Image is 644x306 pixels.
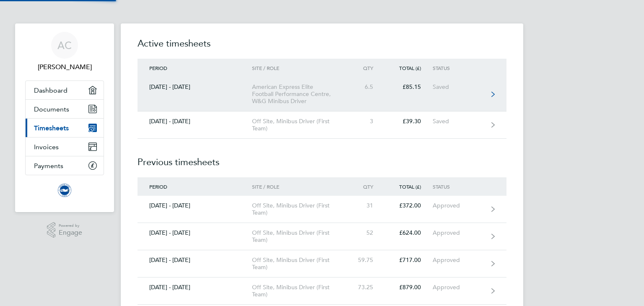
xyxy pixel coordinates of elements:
[138,250,506,277] a: [DATE] - [DATE]Off Site, Minibus Driver (First Team)59.75£717.00Approved
[433,202,484,209] div: Approved
[252,83,348,105] div: American Express Elite Football Performance Centre, W&G Minibus Driver
[385,83,433,91] div: £85.15
[433,118,484,125] div: Saved
[25,62,104,72] span: Andrew Cashman
[348,229,385,236] div: 52
[385,257,433,264] div: £717.00
[59,229,82,236] span: Engage
[138,139,506,177] h2: Previous timesheets
[348,184,385,189] div: Qty
[47,222,83,238] a: Powered byEngage
[252,184,348,189] div: Site / Role
[34,105,69,113] span: Documents
[252,65,348,71] div: Site / Role
[138,77,506,112] a: [DATE] - [DATE]American Express Elite Football Performance Centre, W&G Minibus Driver6.5£85.15Saved
[34,143,59,151] span: Invoices
[34,124,69,132] span: Timesheets
[433,184,484,189] div: Status
[348,257,385,264] div: 59.75
[138,37,506,59] h2: Active timesheets
[26,100,104,118] a: Documents
[348,118,385,125] div: 3
[252,257,348,271] div: Off Site, Minibus Driver (First Team)
[385,202,433,209] div: £372.00
[149,183,167,190] span: Period
[433,229,484,236] div: Approved
[138,284,252,291] div: [DATE] - [DATE]
[25,184,104,197] a: Go to home page
[138,223,506,250] a: [DATE] - [DATE]Off Site, Minibus Driver (First Team)52£624.00Approved
[252,118,348,132] div: Off Site, Minibus Driver (First Team)
[58,184,71,197] img: brightonandhovealbion-logo-retina.png
[149,65,167,71] span: Period
[252,229,348,244] div: Off Site, Minibus Driver (First Team)
[138,112,506,139] a: [DATE] - [DATE]Off Site, Minibus Driver (First Team)3£39.30Saved
[34,86,68,94] span: Dashboard
[433,257,484,264] div: Approved
[433,65,484,71] div: Status
[252,202,348,216] div: Off Site, Minibus Driver (First Team)
[385,65,433,71] div: Total (£)
[138,118,252,125] div: [DATE] - [DATE]
[433,284,484,291] div: Approved
[138,229,252,236] div: [DATE] - [DATE]
[348,65,385,71] div: Qty
[26,81,104,99] a: Dashboard
[348,284,385,291] div: 73.25
[433,83,484,91] div: Saved
[252,284,348,298] div: Off Site, Minibus Driver (First Team)
[138,196,506,223] a: [DATE] - [DATE]Off Site, Minibus Driver (First Team)31£372.00Approved
[26,156,104,175] a: Payments
[26,137,104,156] a: Invoices
[348,83,385,91] div: 6.5
[57,40,72,51] span: AC
[348,202,385,209] div: 31
[138,202,252,209] div: [DATE] - [DATE]
[138,277,506,305] a: [DATE] - [DATE]Off Site, Minibus Driver (First Team)73.25£879.00Approved
[59,222,82,229] span: Powered by
[138,83,252,91] div: [DATE] - [DATE]
[385,184,433,189] div: Total (£)
[385,284,433,291] div: £879.00
[34,162,63,170] span: Payments
[385,118,433,125] div: £39.30
[15,23,114,212] nav: Main navigation
[385,229,433,236] div: £624.00
[26,119,104,137] a: Timesheets
[25,32,104,72] a: AC[PERSON_NAME]
[138,257,252,264] div: [DATE] - [DATE]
